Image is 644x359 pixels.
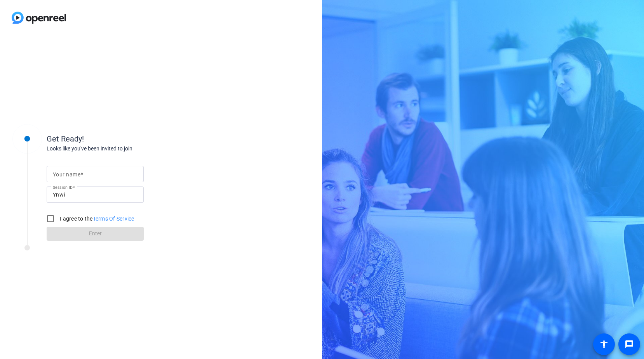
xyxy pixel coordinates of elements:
mat-icon: accessibility [599,340,609,349]
mat-label: Session ID [53,185,73,190]
div: Get Ready! [47,133,202,145]
mat-icon: message [625,340,634,349]
label: I agree to the [58,215,134,223]
a: Terms Of Service [93,216,134,222]
mat-label: Your name [53,171,80,178]
div: Looks like you've been invited to join [47,145,202,153]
